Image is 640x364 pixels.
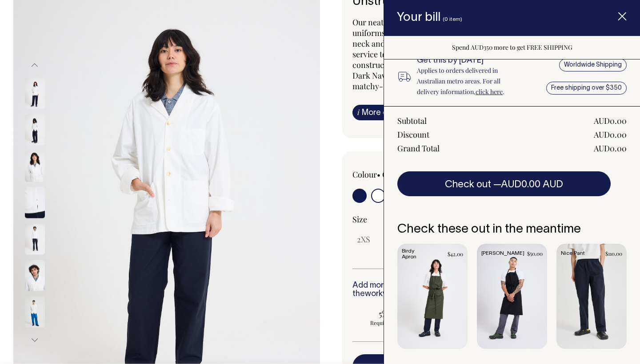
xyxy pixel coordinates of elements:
[357,234,370,245] span: 2XS
[25,114,45,145] img: off-white
[28,55,41,75] button: Previous
[352,231,375,247] input: 2XS
[357,107,360,117] span: i
[397,143,440,154] div: Grand Total
[352,17,597,81] span: Our neat and tidy Unstructured Blazer draws inspiration from uniforms of the Golden Age. It's cho...
[476,87,503,96] a: click here
[25,78,45,109] img: off-white
[352,105,412,120] a: iMore details
[28,330,41,350] button: Next
[377,169,380,180] span: •
[352,306,430,329] input: 5% OFF Requirement met
[352,70,588,91] span: , so you can get all matchy-matchy with your outfits.
[25,296,45,327] img: off-white
[357,319,426,326] span: Requirement met
[352,169,451,180] div: Colour
[397,129,429,140] div: Discount
[25,223,45,254] img: off-white
[352,281,599,299] h6: Add more of this item or any other pieces from the collection to save
[501,180,563,189] span: AUD0.00 AUD
[25,187,45,218] img: off-white
[397,223,627,237] h6: Check these out in the meantime
[397,171,611,196] button: Check out —AUD0.00 AUD
[443,17,462,22] span: (0 item)
[382,169,418,180] label: Off-White
[25,260,45,291] img: off-white
[594,115,627,126] div: AUD0.00
[352,214,599,225] div: Size
[380,231,398,247] input: XS
[417,56,522,65] h6: Get this by [DATE]
[452,43,572,51] span: Spend AUD350 more to get FREE SHIPPING
[397,115,427,126] div: Subtotal
[594,143,627,154] div: AUD0.00
[365,290,401,298] a: workwear
[25,150,45,182] img: off-white
[417,65,522,97] p: Applies to orders delivered in Australian metro areas. For all delivery information, .
[594,129,627,140] div: AUD0.00
[357,309,426,319] span: 5% OFF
